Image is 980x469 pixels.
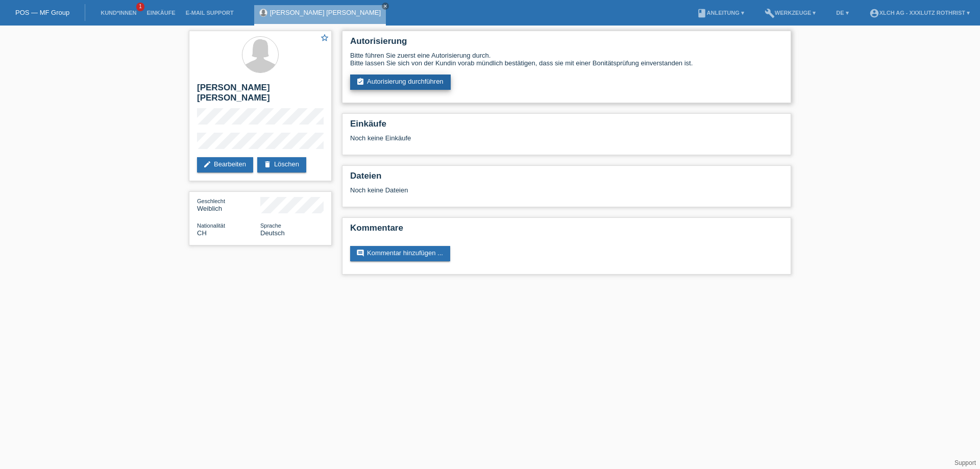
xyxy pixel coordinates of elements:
h2: Dateien [350,171,783,186]
a: [PERSON_NAME] [PERSON_NAME] [270,9,381,16]
a: buildWerkzeuge ▾ [759,10,821,16]
h2: Einkäufe [350,119,783,134]
a: assignment_turned_inAutorisierung durchführen [350,75,451,90]
span: Nationalität [197,223,225,229]
div: Weiblich [197,197,260,212]
h2: [PERSON_NAME] [PERSON_NAME] [197,83,324,108]
a: deleteLöschen [257,157,306,172]
span: Sprache [260,223,281,229]
i: comment [356,249,364,257]
a: close [382,3,389,10]
a: Support [954,459,976,466]
i: star_border [320,33,329,42]
a: POS — MF Group [15,9,69,16]
i: delete [263,160,272,168]
div: Noch keine Einkäufe [350,134,783,150]
span: Geschlecht [197,198,225,204]
a: editBearbeiten [197,157,253,172]
i: assignment_turned_in [356,78,364,86]
span: Deutsch [260,229,285,237]
i: account_circle [869,8,879,18]
span: 1 [136,3,144,11]
a: bookAnleitung ▾ [692,10,749,16]
i: edit [203,160,211,168]
span: Schweiz [197,229,207,237]
a: E-Mail Support [181,10,239,16]
div: Bitte führen Sie zuerst eine Autorisierung durch. Bitte lassen Sie sich von der Kundin vorab münd... [350,52,783,67]
h2: Kommentare [350,223,783,238]
div: Noch keine Dateien [350,186,662,194]
h2: Autorisierung [350,36,783,52]
a: Kund*innen [95,10,141,16]
i: book [697,8,707,18]
a: star_border [320,33,329,44]
a: account_circleXLCH AG - XXXLutz Rothrist ▾ [864,10,975,16]
a: commentKommentar hinzufügen ... [350,246,450,261]
i: close [383,4,388,9]
a: DE ▾ [831,10,853,16]
a: Einkäufe [141,10,180,16]
i: build [765,8,775,18]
